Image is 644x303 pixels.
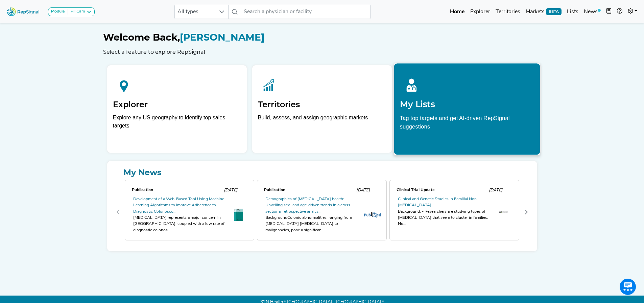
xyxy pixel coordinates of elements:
[123,179,256,246] div: 0
[133,197,224,214] a: Development of a Web-Based Tool Using Machine Learning Algorithms to Improve Adherence to Diagnos...
[252,65,392,153] a: TerritoriesBuild, assess, and assign geographic markets
[258,114,386,134] p: Build, assess, and assign geographic markets
[113,166,532,179] a: My News
[241,5,370,19] input: Search a physician or facility
[397,188,435,192] span: Clinical Trial Update
[224,188,237,192] span: [DATE]
[499,211,508,213] img: OIP.EV72X28H7yS3hynl53RaBgHaBq
[133,215,226,233] div: [MEDICAL_DATA] represents a major concern in [GEOGRAPHIC_DATA], coupled with a low rate of diagno...
[398,209,491,227] div: Background: - Researchers are studying types of [MEDICAL_DATA] that seem to cluster in families. ...
[103,31,180,43] span: Welcome Back,
[51,9,65,14] strong: Module
[68,9,85,15] div: PillCam
[103,32,541,43] h1: [PERSON_NAME]
[48,7,95,16] button: ModulePillCam
[113,114,241,130] div: Explore any US geography to identify top sales targets
[394,63,541,155] a: My ListsTag top targets and get AI-driven RepSignal suggestions
[523,5,564,19] a: MarketsBETA
[265,197,352,214] a: Demographics of [MEDICAL_DATA] health: Unveiling sex- and age-driven trends in a cross-sectional ...
[264,188,285,192] span: Publication
[521,207,532,217] button: Next Page
[581,5,603,19] a: News
[364,212,381,218] img: pubmed_logo.fab3c44c.png
[447,5,468,19] a: Home
[234,209,243,221] img: th
[132,188,153,192] span: Publication
[107,65,247,153] a: ExplorerExplore any US geography to identify top sales targets
[103,49,541,55] h6: Select a feature to explore RepSignal
[468,5,493,19] a: Explorer
[356,188,370,192] span: [DATE]
[398,197,478,207] a: Clinical and Genetic Studies in Familial Non-[MEDICAL_DATA]
[400,99,534,109] h2: My Lists
[603,5,614,19] button: Intel Book
[489,188,502,192] span: [DATE]
[175,5,215,19] span: All types
[564,5,581,19] a: Lists
[400,114,534,135] p: Tag top targets and get AI-driven RepSignal suggestions
[258,100,386,110] h2: Territories
[256,179,388,246] div: 1
[546,8,562,15] span: BETA
[265,215,358,233] div: BackgroundColonic abnormalities, ranging from [MEDICAL_DATA] [MEDICAL_DATA] to malignancies, pose...
[388,179,521,246] div: 2
[113,100,241,110] h2: Explorer
[493,5,523,19] a: Territories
